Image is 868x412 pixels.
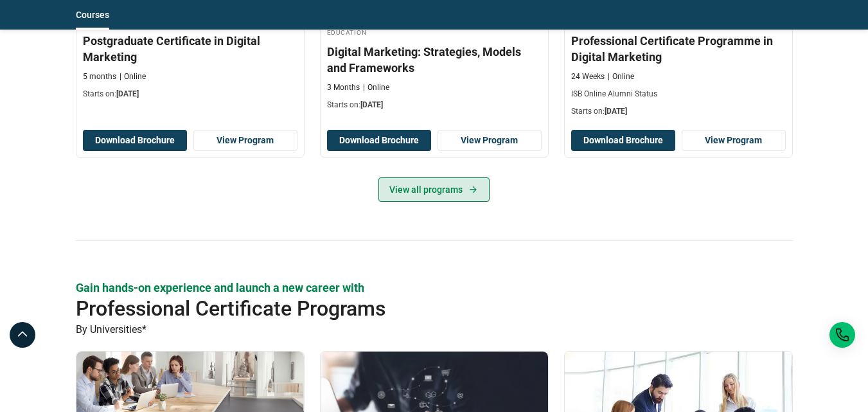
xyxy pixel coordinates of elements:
[360,100,383,109] span: [DATE]
[83,130,187,152] button: Download Brochure
[682,130,786,152] a: View Program
[571,106,786,117] p: Starts on:
[571,89,786,100] p: ISB Online Alumni Status
[363,82,389,93] p: Online
[571,130,675,152] button: Download Brochure
[76,321,793,338] p: By Universities*
[76,296,721,321] h2: Professional Certificate Programs
[438,130,542,152] a: View Program
[76,280,793,296] p: Gain hands-on experience and launch a new career with
[83,33,297,65] h3: Postgraduate Certificate in Digital Marketing
[193,130,297,152] a: View Program
[571,71,605,82] p: 24 Weeks
[327,44,542,76] h3: Digital Marketing: Strategies, Models and Frameworks
[83,89,297,100] p: Starts on:
[571,33,786,65] h3: Professional Certificate Programme in Digital Marketing
[378,177,490,202] a: View all programs
[116,89,139,98] span: [DATE]
[327,100,542,111] p: Starts on:
[327,130,431,152] button: Download Brochure
[120,71,146,82] p: Online
[608,71,634,82] p: Online
[83,71,116,82] p: 5 months
[605,107,627,116] span: [DATE]
[327,82,360,93] p: 3 Months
